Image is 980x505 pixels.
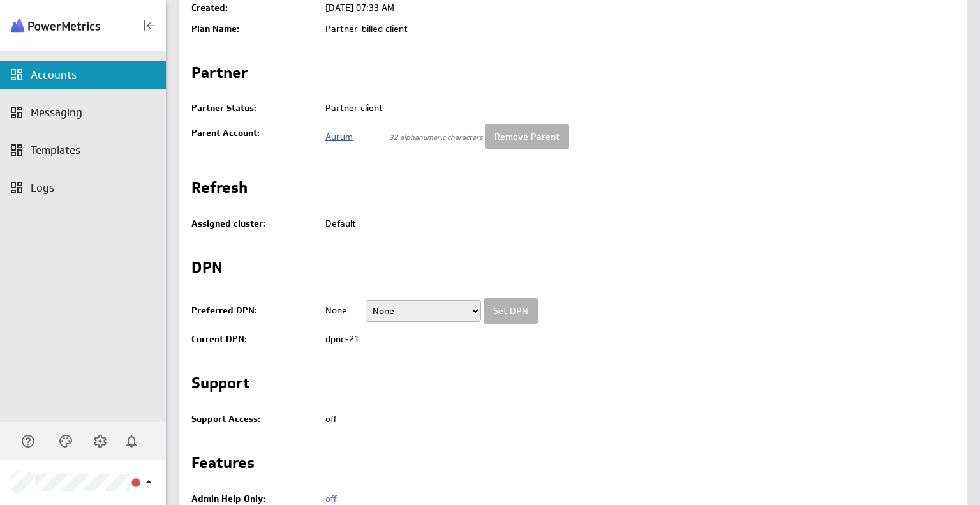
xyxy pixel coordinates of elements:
[191,293,319,329] td: Preferred DPN:
[191,98,319,119] td: Partner Status:
[191,65,248,86] h2: Partner
[93,433,108,449] svg: Account and settings
[319,409,954,430] td: off
[485,124,569,149] input: Remove Parent
[31,181,163,195] div: Logs
[191,119,319,155] td: Parent Account:
[17,430,39,452] div: Help
[191,455,255,476] h2: Features
[319,329,359,350] td: dpnc-21
[55,430,77,452] div: Themes
[191,260,223,280] h2: DPN
[389,128,482,144] div: 32 alphanumeric characters
[319,19,954,40] td: Partner-billed client
[191,213,319,234] td: Assigned cluster:
[138,15,160,36] div: Collapse
[484,298,538,324] input: Set DPN
[11,15,100,36] img: Klipfolio powermetrics logo
[325,493,337,504] a: off
[31,105,163,119] div: Messaging
[319,213,356,234] td: Default
[121,430,142,452] div: Notifications
[191,19,319,40] td: Plan Name:
[58,433,73,449] svg: Themes
[191,375,250,396] h2: Support
[191,409,319,430] td: Support Access:
[319,98,383,119] td: Partner client
[319,293,359,329] td: None
[31,68,163,82] div: Accounts
[31,143,163,157] div: Templates
[325,131,353,142] a: Aurum
[191,180,248,200] h2: Refresh
[89,430,111,452] div: Account and settings
[191,329,319,350] td: Current DPN:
